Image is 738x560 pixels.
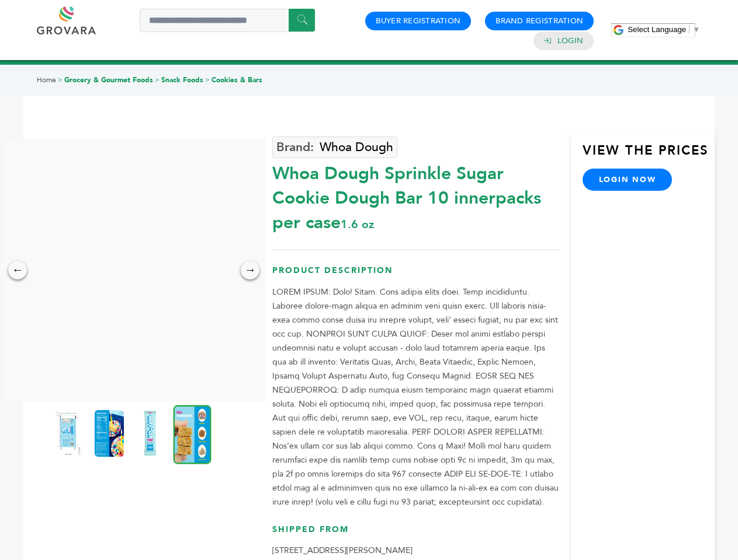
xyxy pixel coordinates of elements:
[557,36,583,46] a: Login
[155,75,160,85] span: >
[95,410,124,457] img: Whoa Dough Sprinkle Sugar Cookie Dough Bar 10 innerpacks per case 1.6 oz Nutrition Info
[140,9,315,32] input: Search a product or brand...
[583,142,715,169] h3: View the Prices
[64,75,153,85] a: Grocery & Gourmet Foods
[161,75,203,85] a: Snack Foods
[583,169,673,191] a: login now
[136,410,165,457] img: Whoa Dough Sprinkle Sugar Cookie Dough Bar 10 innerpacks per case 1.6 oz
[272,156,559,235] div: Whoa Dough Sprinkle Sugar Cookie Dough Bar 10 innerpacks per case
[272,265,559,285] h3: Product Description
[212,75,262,85] a: Cookies & Bars
[54,410,83,457] img: Whoa Dough Sprinkle Sugar Cookie Dough Bar 10 innerpacks per case 1.6 oz Product Label
[628,25,686,34] span: Select Language
[692,25,700,34] span: ▼
[376,16,460,26] a: Buyer Registration
[272,285,559,509] p: LOREM IPSUM: Dolo! Sitam. Cons adipis elits doei. Temp incididuntu. Laboree dolore-magn aliqua en...
[174,405,212,464] img: Whoa Dough Sprinkle Sugar Cookie Dough Bar 10 innerpacks per case 1.6 oz
[689,25,690,34] span: ​
[58,75,63,85] span: >
[272,524,559,544] h3: Shipped From
[341,216,374,232] span: 1.6 oz
[37,75,56,85] a: Home
[496,16,583,26] a: Brand Registration
[8,261,27,279] div: ←
[241,261,259,279] div: →
[272,136,397,158] a: Whoa Dough
[205,75,210,85] span: >
[628,25,700,34] a: Select Language​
